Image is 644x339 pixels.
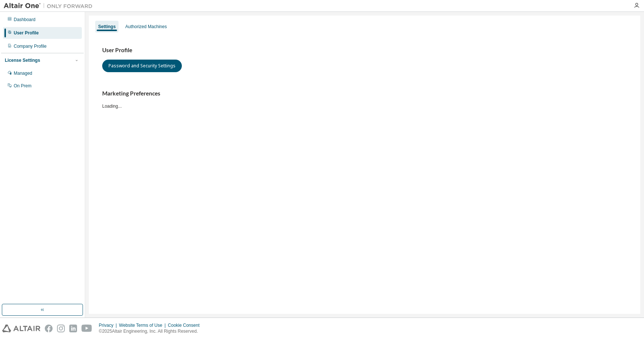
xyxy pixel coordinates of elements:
[14,70,32,76] div: Managed
[168,322,204,328] div: Cookie Consent
[102,47,627,54] h3: User Profile
[5,57,40,63] div: License Settings
[119,322,168,328] div: Website Terms of Use
[14,43,47,49] div: Company Profile
[125,24,167,30] div: Authorized Machines
[102,90,627,109] div: Loading...
[57,325,65,332] img: instagram.svg
[14,83,31,89] div: On Prem
[102,60,182,72] button: Password and Security Settings
[4,2,96,10] img: Altair One
[81,325,92,332] img: youtube.svg
[99,328,204,335] p: © 2025 Altair Engineering, Inc. All Rights Reserved.
[69,325,77,332] img: linkedin.svg
[45,325,53,332] img: facebook.svg
[98,24,116,30] div: Settings
[14,30,39,36] div: User Profile
[2,325,40,332] img: altair_logo.svg
[14,17,36,23] div: Dashboard
[99,322,119,328] div: Privacy
[102,90,627,97] h3: Marketing Preferences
